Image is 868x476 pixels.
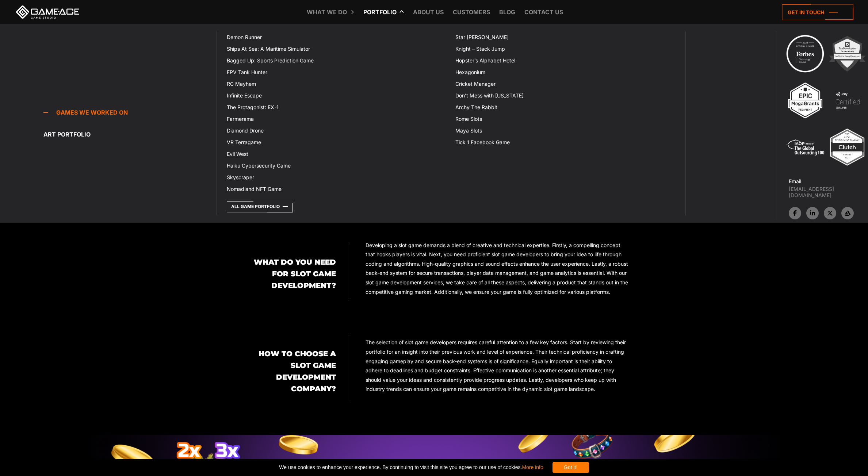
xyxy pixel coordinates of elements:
div: Got it! [552,462,589,473]
p: The selection of slot game developers requires careful attention to a few key factors. Start by r... [366,338,628,394]
a: Don’t Mess with [US_STATE] [451,90,680,101]
a: More info [522,464,543,470]
a: Knight – Stack Jump [451,43,680,55]
img: 4 [827,80,868,120]
a: Archy The Rabbit [451,101,680,113]
span: We use cookies to enhance your experience. By continuing to visit this site you agree to our use ... [279,462,543,473]
a: Art portfolio [43,127,217,142]
strong: Email [789,178,801,184]
h2: What Do You Need for Slot Game Development? [240,256,336,291]
a: Star [PERSON_NAME] [451,31,680,43]
a: Hexagonium [451,66,680,78]
a: Rome Slots [451,113,680,125]
a: VR Terragame [222,137,451,148]
p: Developing a slot game demands a blend of creative and technical expertise. Firstly, a compelling... [366,241,628,297]
a: Bagged Up: Sports Prediction Game [222,55,451,66]
img: 3 [785,80,825,120]
a: Games we worked on [43,105,217,120]
img: 2 [827,34,867,74]
a: Ships At Sea: A Maritime Simulator [222,43,451,55]
a: Infinite Escape [222,90,451,101]
h2: How to Choose a Slot Game Development Company? [240,348,336,395]
a: Evil West [222,148,451,160]
a: All Game Portfolio [227,201,293,212]
a: [EMAIL_ADDRESS][DOMAIN_NAME] [789,186,868,198]
img: 5 [785,127,825,167]
a: Nomadland NFT Game [222,183,451,195]
a: FPV Tank Hunter [222,66,451,78]
a: Get in touch [782,4,853,20]
img: Technology council badge program ace 2025 game ace [785,34,825,74]
a: Demon Runner [222,31,451,43]
a: The Protagonist: EX-1 [222,101,451,113]
a: Diamond Drone [222,125,451,137]
a: Farmerama [222,113,451,125]
a: Skyscraper [222,172,451,183]
a: Cricket Manager [451,78,680,90]
a: RC Mayhem [222,78,451,90]
a: Haiku Cybersecurity Game [222,160,451,172]
a: Maya Slots [451,125,680,137]
a: Tick 1 Facebook Game [451,137,680,148]
a: Hopster’s Alphabet Hotel [451,55,680,66]
img: Top ar vr development company gaming 2025 game ace [827,127,867,167]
